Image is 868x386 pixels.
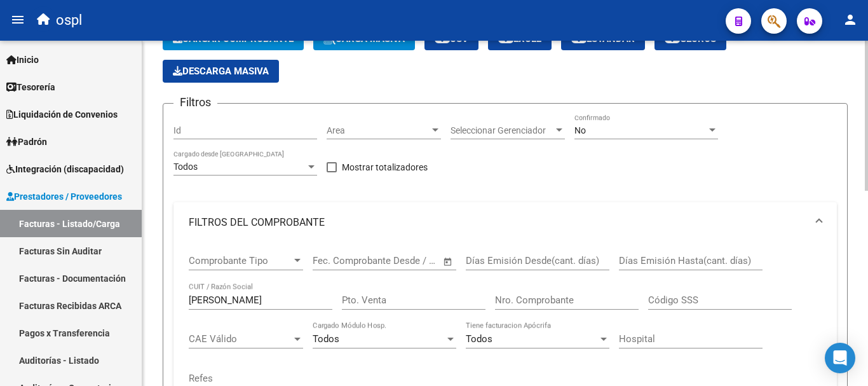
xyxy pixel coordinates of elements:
span: CAE Válido [189,333,292,345]
h3: Filtros [173,93,217,111]
span: Padrón [6,135,47,149]
span: Seleccionar Gerenciador [451,125,553,136]
span: EXCEL [498,33,541,45]
span: CSV [435,33,468,45]
span: Comprobante Tipo [189,255,292,266]
span: Prestadores / Proveedores [6,190,122,203]
span: Tesorería [6,80,55,94]
span: Todos [313,333,339,345]
span: Descarga Masiva [173,65,269,77]
span: Todos [173,162,198,172]
div: Open Intercom Messenger [825,343,855,373]
span: Mostrar totalizadores [342,160,428,175]
mat-expansion-panel-header: FILTROS DEL COMPROBANTE [173,202,837,243]
mat-panel-title: FILTROS DEL COMPROBANTE [189,216,806,230]
span: Estandar [571,33,635,45]
mat-icon: person [843,12,858,27]
span: No [574,125,586,135]
input: Fecha fin [376,255,437,266]
input: Fecha inicio [313,255,364,266]
span: Integración (discapacidad) [6,162,124,176]
span: ospl [56,6,82,34]
span: Inicio [6,53,39,67]
span: Area [327,125,430,136]
app-download-masive: Descarga masiva de comprobantes (adjuntos) [163,60,279,83]
span: Gecros [665,33,716,45]
span: Todos [466,333,492,345]
span: Liquidación de Convenios [6,107,118,121]
button: Descarga Masiva [163,60,279,83]
button: Open calendar [441,254,456,269]
mat-icon: menu [10,12,25,27]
